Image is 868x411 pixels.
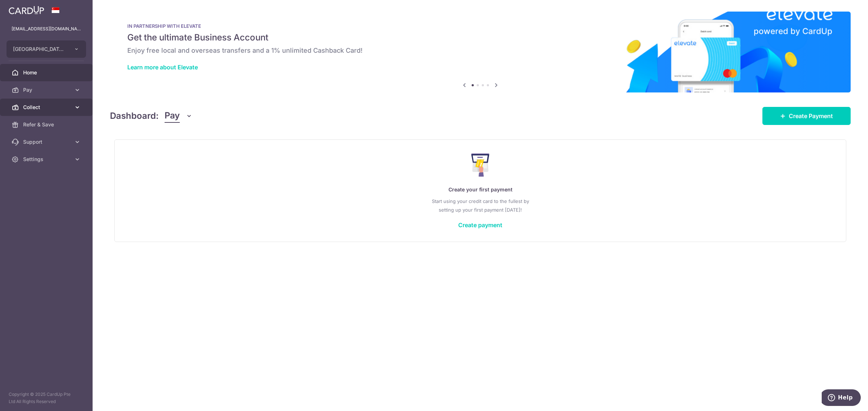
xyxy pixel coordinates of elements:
p: Start using your credit card to the fullest by setting up your first payment [DATE]! [129,197,831,214]
span: Support [23,138,71,146]
img: Make Payment [471,153,490,177]
p: [EMAIL_ADDRESS][DOMAIN_NAME] [12,25,81,33]
span: Settings [23,156,71,163]
a: Create payment [458,221,502,229]
span: Pay [23,86,71,94]
span: Pay [165,109,180,123]
h5: Get the ultimate Business Account [127,32,833,43]
a: Create Payment [762,107,851,125]
p: Create your first payment [129,185,831,194]
iframe: Opens a widget where you can find more information [822,389,861,407]
span: [GEOGRAPHIC_DATA] ([GEOGRAPHIC_DATA]) Pte. Ltd. [13,46,67,53]
h4: Dashboard: [110,109,159,122]
button: [GEOGRAPHIC_DATA] ([GEOGRAPHIC_DATA]) Pte. Ltd. [7,40,86,58]
a: Learn more about Elevate [127,64,198,71]
span: Refer & Save [23,121,71,128]
h6: Enjoy free local and overseas transfers and a 1% unlimited Cashback Card! [127,46,833,55]
button: Pay [165,109,192,123]
img: Renovation banner [110,12,851,92]
span: Home [23,69,71,76]
p: IN PARTNERSHIP WITH ELEVATE [127,23,833,29]
span: Create Payment [789,112,833,120]
span: Collect [23,104,71,111]
img: CardUp [9,6,44,14]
